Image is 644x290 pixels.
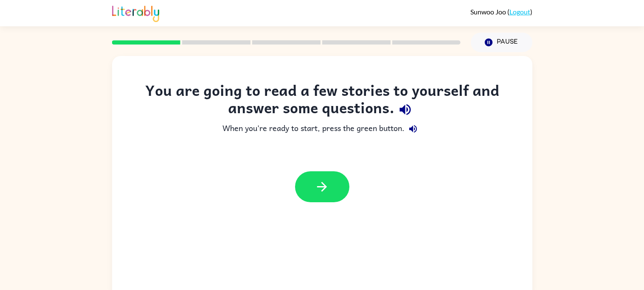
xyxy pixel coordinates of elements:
div: When you're ready to start, press the green button. [129,120,515,137]
button: Pause [471,33,532,52]
span: Sunwoo Joo [470,8,507,16]
a: Logout [509,8,530,16]
div: You are going to read a few stories to yourself and answer some questions. [129,81,515,120]
div: ( ) [470,8,532,16]
img: Literably [112,3,159,22]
